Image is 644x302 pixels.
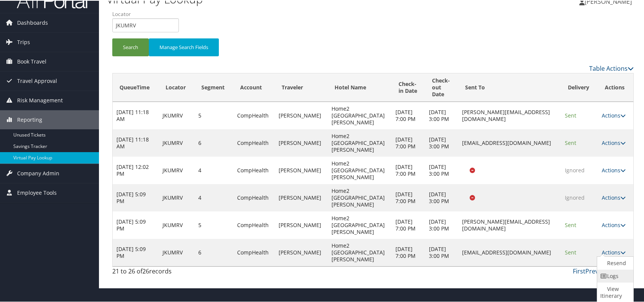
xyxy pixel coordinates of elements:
td: [PERSON_NAME] [275,211,328,238]
a: Actions [602,138,626,146]
td: [DATE] 11:18 AM [113,101,159,129]
span: Travel Approval [17,71,57,90]
th: Delivery: activate to sort column ascending [561,73,598,101]
span: Book Travel [17,51,46,70]
th: Check-out Date: activate to sort column ascending [425,73,458,101]
td: [DATE] 7:00 PM [392,156,425,183]
th: Locator: activate to sort column ascending [159,73,194,101]
td: [EMAIL_ADDRESS][DOMAIN_NAME] [458,129,561,156]
td: JKUMRV [159,101,194,129]
td: JKUMRV [159,238,194,265]
td: Home2 [GEOGRAPHIC_DATA][PERSON_NAME] [328,129,392,156]
td: JKUMRV [159,183,194,211]
td: [PERSON_NAME][EMAIL_ADDRESS][DOMAIN_NAME] [458,211,561,238]
td: [DATE] 3:00 PM [425,238,458,265]
a: Actions [602,166,626,173]
td: CompHealth [233,101,275,129]
th: Hotel Name: activate to sort column ascending [328,73,392,101]
td: [EMAIL_ADDRESS][DOMAIN_NAME] [458,238,561,265]
td: [DATE] 7:00 PM [392,238,425,265]
td: [DATE] 3:00 PM [425,101,458,129]
td: 5 [194,211,233,238]
span: Reporting [17,110,42,129]
td: Home2 [GEOGRAPHIC_DATA][PERSON_NAME] [328,211,392,238]
a: Table Actions [589,64,634,72]
td: [DATE] 5:09 PM [113,238,159,265]
span: Dashboards [17,13,48,32]
label: Locator [112,10,185,17]
td: [DATE] 7:00 PM [392,101,425,129]
span: Employee Tools [17,183,57,202]
td: [PERSON_NAME] [275,156,328,183]
td: JKUMRV [159,129,194,156]
div: 21 to 26 of records [112,266,234,279]
span: Trips [17,32,30,51]
a: Actions [602,111,626,118]
a: Logs [597,269,631,282]
button: Search [112,38,149,56]
td: [DATE] 3:00 PM [425,129,458,156]
td: [DATE] 3:00 PM [425,183,458,211]
td: Home2 [GEOGRAPHIC_DATA][PERSON_NAME] [328,238,392,265]
td: [DATE] 12:02 PM [113,156,159,183]
span: Sent [565,111,576,118]
th: Account: activate to sort column ascending [233,73,275,101]
th: Actions [598,73,633,101]
td: 6 [194,238,233,265]
td: [DATE] 7:00 PM [392,129,425,156]
button: Manage Search Fields [149,38,219,56]
td: [PERSON_NAME] [275,129,328,156]
span: Risk Management [17,90,63,109]
span: Sent [565,221,576,228]
td: 4 [194,183,233,211]
span: 26 [142,266,149,275]
th: Traveler: activate to sort column ascending [275,73,328,101]
td: [PERSON_NAME] [275,238,328,265]
td: [DATE] 7:00 PM [392,183,425,211]
span: Sent [565,248,576,255]
td: CompHealth [233,211,275,238]
th: Check-in Date: activate to sort column ascending [392,73,425,101]
td: Home2 [GEOGRAPHIC_DATA][PERSON_NAME] [328,183,392,211]
a: First [573,266,585,275]
td: JKUMRV [159,211,194,238]
td: 6 [194,129,233,156]
td: [PERSON_NAME][EMAIL_ADDRESS][DOMAIN_NAME] [458,101,561,129]
td: 4 [194,156,233,183]
td: 5 [194,101,233,129]
td: CompHealth [233,183,275,211]
td: [DATE] 3:00 PM [425,211,458,238]
td: [PERSON_NAME] [275,183,328,211]
td: JKUMRV [159,156,194,183]
td: CompHealth [233,129,275,156]
td: [DATE] 11:18 AM [113,129,159,156]
td: [DATE] 7:00 PM [392,211,425,238]
a: Actions [602,221,626,228]
a: View Itinerary [597,282,631,302]
th: Sent To: activate to sort column ascending [458,73,561,101]
td: Home2 [GEOGRAPHIC_DATA][PERSON_NAME] [328,101,392,129]
td: Home2 [GEOGRAPHIC_DATA][PERSON_NAME] [328,156,392,183]
td: CompHealth [233,238,275,265]
span: Company Admin [17,163,59,182]
td: [DATE] 5:09 PM [113,183,159,211]
a: Actions [602,248,626,255]
a: Resend [597,256,631,269]
td: [DATE] 5:09 PM [113,211,159,238]
td: [PERSON_NAME] [275,101,328,129]
th: Segment: activate to sort column ascending [194,73,233,101]
span: Ignored [565,193,585,200]
a: Prev [585,266,598,275]
th: QueueTime: activate to sort column descending [113,73,159,101]
span: Ignored [565,166,585,173]
td: CompHealth [233,156,275,183]
td: [DATE] 3:00 PM [425,156,458,183]
a: Actions [602,193,626,200]
span: Sent [565,138,576,146]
